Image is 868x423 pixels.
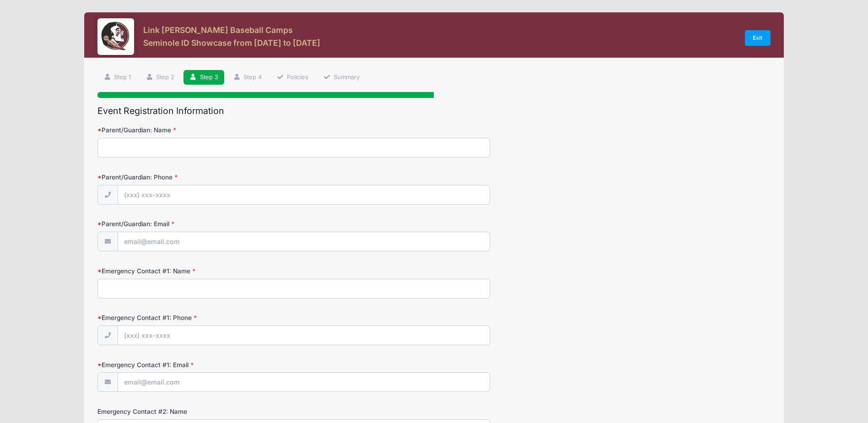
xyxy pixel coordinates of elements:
[97,266,322,276] label: Emergency Contact #1: Name
[745,30,771,46] a: Exit
[97,219,322,228] label: Parent/Guardian: Email
[97,313,322,322] label: Emergency Contact #1: Phone
[140,70,181,85] a: Step 2
[97,125,322,135] label: Parent/Guardian: Name
[118,232,490,251] input: email@email.com
[143,38,320,48] h3: Seminole ID Showcase from [DATE] to [DATE]
[118,185,490,205] input: (xxx) xxx-xxxx
[118,372,490,392] input: email@email.com
[227,70,268,85] a: Step 4
[97,106,770,116] h2: Event Registration Information
[318,70,366,85] a: Summary
[97,70,137,85] a: Step 1
[97,173,322,182] label: Parent/Guardian: Phone
[97,407,322,416] label: Emergency Contact #2: Name
[97,360,322,369] label: Emergency Contact #1: Email
[270,70,314,85] a: Policies
[143,25,320,35] h3: Link [PERSON_NAME] Baseball Camps
[183,70,224,85] a: Step 3
[118,325,490,345] input: (xxx) xxx-xxxx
